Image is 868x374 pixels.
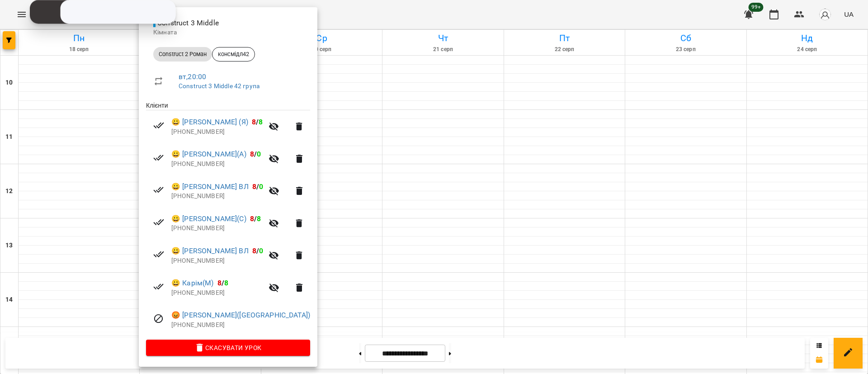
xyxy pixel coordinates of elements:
span: 8 [259,118,263,126]
b: / [250,214,261,223]
ul: Клієнти [146,101,310,340]
a: 😀 Карім(М) [171,278,214,289]
svg: Візит сплачено [153,281,164,292]
p: [PHONE_NUMBER] [171,192,263,201]
svg: Візит сплачено [153,217,164,227]
span: 0 [257,150,261,158]
span: 0 [259,246,263,255]
p: [PHONE_NUMBER] [171,256,263,265]
a: 😀 [PERSON_NAME] ВЛ [171,181,249,192]
span: 8 [252,182,256,191]
span: - Construct 3 Middle [153,19,221,27]
b: / [252,118,263,126]
span: 0 [259,182,263,191]
a: 😡 [PERSON_NAME]([GEOGRAPHIC_DATA]) [171,310,310,321]
span: Construct 2 Роман [153,50,212,58]
b: / [252,182,263,191]
div: консмідл42 [212,47,255,62]
svg: Візит сплачено [153,120,164,131]
svg: Візит скасовано [153,313,164,324]
p: [PHONE_NUMBER] [171,128,263,137]
a: Construct 3 Middle 42 група [179,82,259,90]
svg: Візит сплачено [153,152,164,163]
p: [PHONE_NUMBER] [171,289,263,298]
p: [PHONE_NUMBER] [171,321,310,330]
span: 8 [250,150,254,158]
a: 😀 [PERSON_NAME] ВЛ [171,246,249,256]
p: [PHONE_NUMBER] [171,160,263,169]
span: 8 [217,279,222,287]
a: 😀 [PERSON_NAME](А) [171,149,246,160]
span: 8 [252,118,256,126]
a: 😀 [PERSON_NAME](С) [171,213,246,224]
span: 8 [252,246,256,255]
a: вт , 20:00 [179,72,206,81]
button: Скасувати Урок [146,340,310,356]
span: 8 [224,279,228,287]
a: 😀 [PERSON_NAME] (Я) [171,117,248,128]
b: / [252,246,263,255]
b: / [250,150,261,158]
svg: Візит сплачено [153,249,164,260]
span: консмідл42 [212,50,255,58]
span: Скасувати Урок [153,342,303,353]
p: Кімната [153,28,303,37]
span: 8 [250,214,254,223]
b: / [217,279,228,287]
span: 8 [257,214,261,223]
p: [PHONE_NUMBER] [171,224,263,233]
svg: Візит сплачено [153,185,164,195]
